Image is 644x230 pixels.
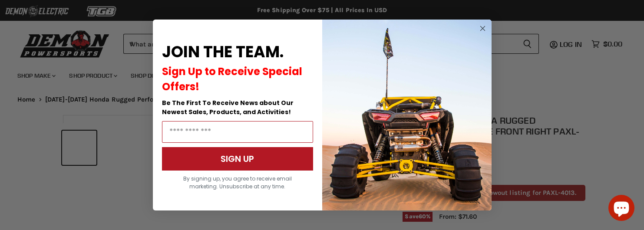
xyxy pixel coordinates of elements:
img: a9095488-b6e7-41ba-879d-588abfab540b.jpeg [322,20,492,210]
span: Sign Up to Receive Special Offers! [162,64,302,94]
span: JOIN THE TEAM. [162,41,284,63]
span: By signing up, you agree to receive email marketing. Unsubscribe at any time. [183,175,292,190]
button: Close dialog [477,23,488,34]
button: SIGN UP [162,147,313,171]
inbox-online-store-chat: Shopify online store chat [606,195,637,223]
span: Be The First To Receive News about Our Newest Sales, Products, and Activities! [162,99,294,116]
input: Email Address [162,121,313,143]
